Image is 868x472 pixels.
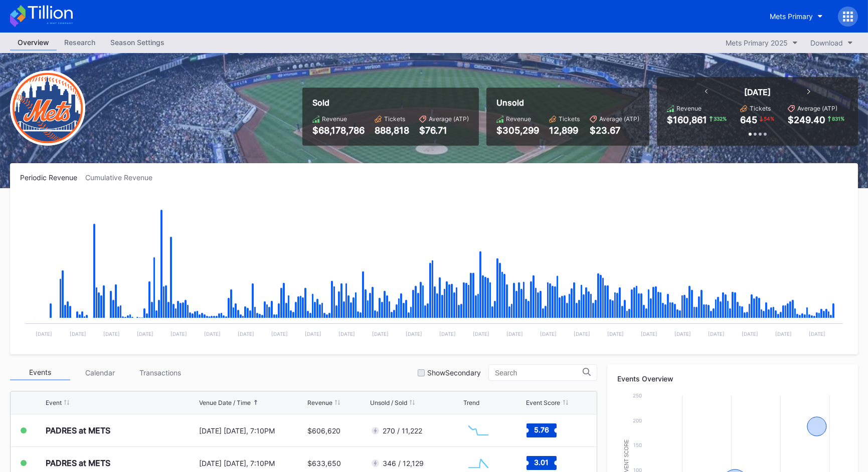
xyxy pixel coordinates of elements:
[170,331,187,337] text: [DATE]
[540,331,557,337] text: [DATE]
[559,115,580,123] div: Tickets
[740,115,757,125] div: 645
[667,115,707,125] div: $160,861
[322,115,347,123] div: Revenue
[674,331,691,337] text: [DATE]
[20,194,848,344] svg: Chart title
[617,374,848,383] div: Events Overview
[809,331,825,337] text: [DATE]
[419,125,469,136] div: $76.71
[199,459,305,467] div: [DATE] [DATE], 7:10PM
[750,105,771,112] div: Tickets
[307,426,340,435] div: $606,620
[70,365,130,380] div: Calendar
[633,417,642,423] text: 200
[370,399,407,406] div: Unsold / Sold
[46,399,62,406] div: Event
[496,125,539,136] div: $305,299
[763,115,775,123] div: 54 %
[70,331,86,337] text: [DATE]
[506,331,523,337] text: [DATE]
[372,331,389,337] text: [DATE]
[103,35,172,51] a: Season Settings
[788,115,825,125] div: $249.40
[463,418,493,443] svg: Chart title
[384,115,405,123] div: Tickets
[312,98,469,108] div: Sold
[463,399,479,406] div: Trend
[676,105,702,112] div: Revenue
[103,331,120,337] text: [DATE]
[742,331,758,337] text: [DATE]
[375,125,409,136] div: 888,818
[10,365,70,380] div: Events
[10,71,85,146] img: New-York-Mets-Transparent.png
[762,7,830,26] button: Mets Primary
[590,125,639,136] div: $23.67
[46,425,110,435] div: PADRES at METS
[506,115,531,123] div: Revenue
[383,426,422,435] div: 270 / 11,222
[307,459,341,467] div: $633,650
[633,392,642,398] text: 250
[495,369,583,377] input: Search
[633,442,642,448] text: 150
[721,36,803,50] button: Mets Primary 2025
[238,331,254,337] text: [DATE]
[427,368,481,377] div: Show Secondary
[57,35,103,51] a: Research
[130,365,191,380] div: Transactions
[406,331,422,337] text: [DATE]
[726,39,788,47] div: Mets Primary 2025
[549,125,580,136] div: 12,899
[831,115,845,123] div: 831 %
[85,173,160,182] div: Cumulative Revenue
[805,36,858,50] button: Download
[305,331,321,337] text: [DATE]
[534,425,549,434] text: 5.76
[312,125,365,136] div: $68,178,786
[439,331,456,337] text: [DATE]
[708,331,725,337] text: [DATE]
[36,331,52,337] text: [DATE]
[527,399,561,406] div: Event Score
[574,331,590,337] text: [DATE]
[46,458,110,468] div: PADRES at METS
[607,331,624,337] text: [DATE]
[338,331,355,337] text: [DATE]
[57,35,103,50] div: Research
[599,115,639,123] div: Average (ATP)
[429,115,469,123] div: Average (ATP)
[199,426,305,435] div: [DATE] [DATE], 7:10PM
[641,331,657,337] text: [DATE]
[775,331,792,337] text: [DATE]
[307,399,332,406] div: Revenue
[496,98,639,108] div: Unsold
[199,399,251,406] div: Venue Date / Time
[713,115,728,123] div: 332 %
[534,458,549,466] text: 3.01
[20,173,85,182] div: Periodic Revenue
[10,35,57,51] a: Overview
[383,459,424,467] div: 346 / 12,129
[473,331,489,337] text: [DATE]
[744,87,771,97] div: [DATE]
[204,331,221,337] text: [DATE]
[103,35,172,50] div: Season Settings
[797,105,837,112] div: Average (ATP)
[271,331,288,337] text: [DATE]
[137,331,153,337] text: [DATE]
[770,12,813,21] div: Mets Primary
[810,39,843,47] div: Download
